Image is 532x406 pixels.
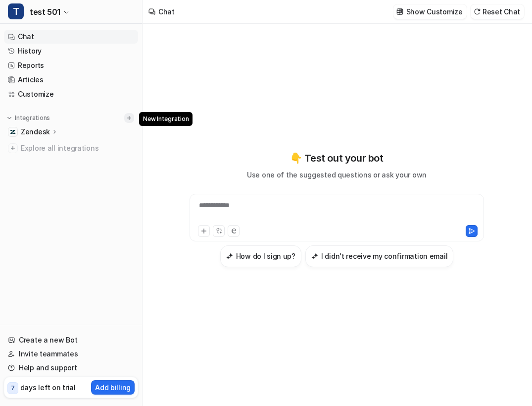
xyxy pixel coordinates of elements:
img: I didn't receive my confirmation email [311,252,318,260]
p: Use one of the suggested questions or ask your own [247,170,427,180]
a: Customize [4,87,138,101]
span: Explore all integrations [21,140,134,156]
p: Add billing [95,382,131,393]
button: How do I sign up?How do I sign up? [220,245,301,267]
img: reset [474,8,481,15]
img: Zendesk [10,129,16,135]
a: Reports [4,58,138,72]
p: Integrations [15,114,50,122]
button: Reset Chat [471,4,524,19]
button: Integrations [4,113,53,123]
span: test 501 [30,5,60,19]
span: New Integration [139,112,193,126]
img: customize [396,8,403,15]
a: Create a new Bot [4,333,138,347]
p: 7 [11,384,15,393]
p: 👇 Test out your bot [290,151,383,166]
a: Help and support [4,361,138,375]
img: expand menu [6,115,13,121]
img: How do I sign up? [226,252,233,260]
a: Explore all integrations [4,141,138,155]
img: menu_add.svg [126,115,133,121]
a: Chat [4,30,138,44]
span: T [8,3,24,19]
p: Show Customize [406,6,463,17]
button: I didn't receive my confirmation emailI didn't receive my confirmation email [305,245,453,267]
p: days left on trial [20,382,76,393]
a: Invite teammates [4,347,138,361]
h3: How do I sign up? [236,251,295,261]
button: Show Customize [393,4,467,19]
h3: I didn't receive my confirmation email [321,251,447,261]
p: Zendesk [21,127,50,137]
a: Articles [4,73,138,87]
div: Chat [158,6,175,17]
a: History [4,44,138,58]
button: Add billing [91,380,135,395]
img: explore all integrations [8,143,18,153]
